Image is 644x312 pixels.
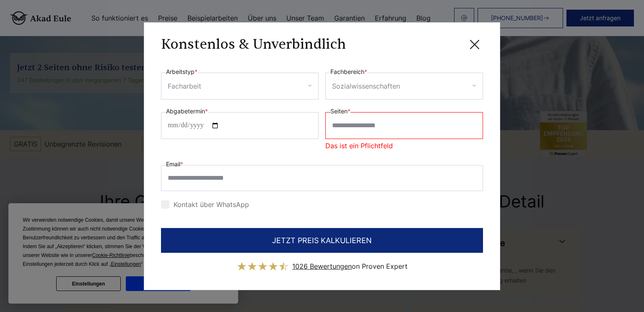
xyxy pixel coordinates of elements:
div: Facharbeit [168,79,201,93]
span: Das ist ein Pflichtfeld [325,142,393,150]
label: Abgabetermin [166,106,208,116]
div: on Proven Expert [292,260,408,273]
label: Email [166,159,183,169]
h3: Konstenlos & Unverbindlich [161,36,346,53]
button: JETZT PREIS KALKULIEREN [161,228,483,253]
label: Seiten [330,106,351,116]
label: Fachbereich [330,67,367,77]
span: 1026 Bewertungen [292,262,352,270]
label: Arbeitstyp [166,67,197,77]
div: Sozialwissenschaften [332,79,400,93]
label: Kontakt über WhatsApp [161,200,249,209]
